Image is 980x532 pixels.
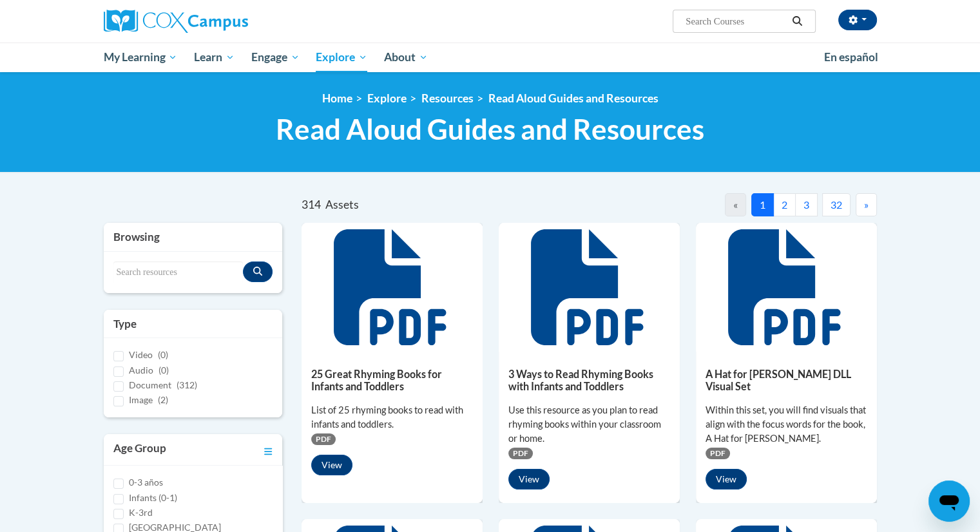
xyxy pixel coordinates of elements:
[129,349,153,360] span: Video
[129,394,153,405] span: Image
[129,506,153,520] label: K-3rd
[421,91,474,105] a: Resources
[787,14,807,29] button: Search
[706,448,730,459] span: PDF
[129,491,177,505] label: Infants (0-1)
[508,368,670,393] h5: 3 Ways to Read Rhyming Books with Infants and Toddlers
[367,91,407,105] a: Explore
[856,193,877,216] button: Next
[177,379,197,390] span: (312)
[816,44,887,71] a: En español
[113,441,166,459] h3: Age Group
[706,469,747,489] button: View
[795,193,818,216] button: 3
[322,91,352,105] a: Home
[928,480,970,522] iframe: Button to launch messaging window
[251,50,300,65] span: Engage
[508,469,550,489] button: View
[104,10,349,33] a: Cox Campus
[508,448,533,459] span: PDF
[751,193,774,216] button: 1
[316,50,367,65] span: Explore
[186,43,243,72] a: Learn
[589,193,876,216] nav: Pagination Navigation
[325,198,359,211] span: Assets
[113,229,273,245] h3: Browsing
[864,198,869,211] span: »
[113,316,273,332] h3: Type
[95,43,186,72] a: My Learning
[243,43,308,72] a: Engage
[103,50,177,65] span: My Learning
[307,43,376,72] a: Explore
[159,365,169,375] span: (0)
[243,261,273,282] button: Search resources
[311,455,352,475] button: View
[129,379,171,390] span: Document
[158,394,168,405] span: (2)
[824,50,878,64] span: En español
[194,50,235,65] span: Learn
[508,403,670,446] div: Use this resource as you plan to read rhyming books within your classroom or home.
[384,50,428,65] span: About
[302,198,321,211] span: 314
[376,43,436,72] a: About
[276,112,704,146] span: Read Aloud Guides and Resources
[311,433,336,445] span: PDF
[822,193,850,216] button: 32
[311,368,473,393] h5: 25 Great Rhyming Books for Infants and Toddlers
[84,43,896,72] div: Main menu
[488,91,658,105] a: Read Aloud Guides and Resources
[129,475,163,489] label: 0-3 años
[129,365,153,375] span: Audio
[773,193,796,216] button: 2
[113,261,244,283] input: Search resources
[706,403,867,446] div: Within this set, you will find visuals that align with the focus words for the book, A Hat for [P...
[264,441,273,459] a: Toggle collapse
[311,403,473,432] div: List of 25 rhyming books to read with infants and toddlers.
[158,349,168,360] span: (0)
[684,14,787,29] input: Search Courses
[838,10,877,30] button: Account Settings
[104,10,248,33] img: Cox Campus
[706,368,867,393] h5: A Hat for [PERSON_NAME] DLL Visual Set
